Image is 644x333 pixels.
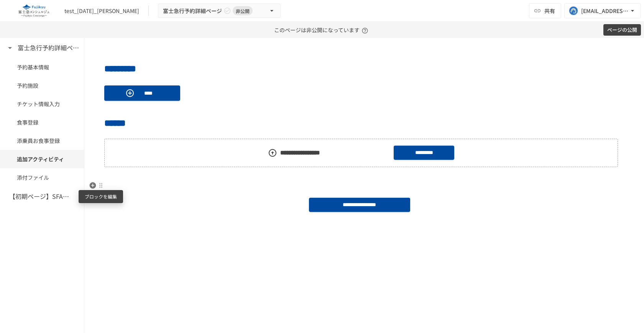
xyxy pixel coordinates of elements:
[564,3,641,18] button: [EMAIL_ADDRESS][DOMAIN_NAME]
[163,6,222,16] span: 富士急行予約詳細ページ
[233,7,253,15] span: 非公開
[17,136,67,145] span: 添乗員お食事登録
[79,190,123,203] div: ブロックを編集
[158,3,281,18] button: 富士急行予約詳細ページ非公開
[17,63,67,71] span: 予約基本情報
[544,7,555,15] span: 共有
[274,22,370,38] p: このページは非公開になっています
[17,155,67,163] span: 追加アクティビティ
[64,7,139,15] div: test_[DATE]_[PERSON_NAME]
[18,43,79,53] h6: 富士急行予約詳細ページ
[603,24,641,36] button: ページの公開
[17,100,67,108] span: チケット情報入力
[17,173,67,182] span: 添付ファイル
[529,3,561,18] button: 共有
[581,6,629,16] div: [EMAIL_ADDRESS][DOMAIN_NAME]
[17,81,67,90] span: 予約施設
[17,118,67,126] span: 食事登録
[9,192,71,202] h6: 【初期ページ】SFAの会社同期
[9,5,58,17] img: eQeGXtYPV2fEKIA3pizDiVdzO5gJTl2ahLbsPaD2E4R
